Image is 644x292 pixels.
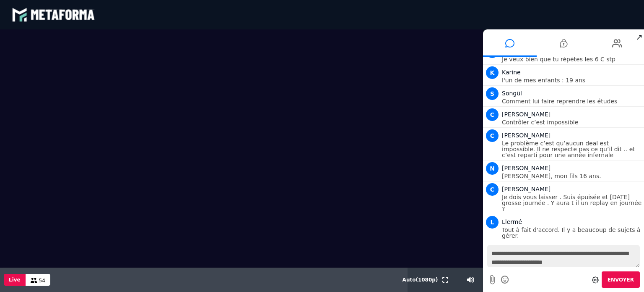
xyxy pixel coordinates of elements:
[401,268,440,292] button: Auto(1080p)
[486,66,499,79] span: K
[502,165,551,171] span: [PERSON_NAME]
[602,271,640,288] button: Envoyer
[502,90,522,97] span: Songül
[502,119,642,125] p: Contrôler c’est impossible
[502,56,642,62] p: Je veux bien que tu répètes les 6 C stp
[608,277,634,283] span: Envoyer
[502,98,642,104] p: Comment lui faire reprendre les études
[486,183,499,196] span: C
[486,162,499,175] span: N
[502,111,551,118] span: [PERSON_NAME]
[502,132,551,139] span: [PERSON_NAME]
[502,173,642,179] p: [PERSON_NAME], mon fils 16 ans.
[39,278,45,284] span: 54
[502,194,642,212] p: Je dois vous laisser . Suis épuisée et [DATE] grosse journée . Y aura t il un replay en journée ?
[4,274,26,286] button: Live
[486,129,499,142] span: C
[502,227,642,239] p: Tout à fait d'accord. Il y a beaucoup de sujets à gérer.
[502,77,642,83] p: l'un de mes enfants : 19 ans
[402,277,438,283] span: Auto ( 1080 p)
[502,140,642,158] p: Le problème c’est qu’aucun deal est impossible. Il ne respecte pas ce qu’il dit .. et c’est repar...
[486,216,499,229] span: L
[502,218,522,225] span: Llermé
[486,108,499,121] span: C
[634,29,644,45] span: ↗
[486,87,499,100] span: S
[502,186,551,192] span: [PERSON_NAME]
[502,69,521,76] span: Karine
